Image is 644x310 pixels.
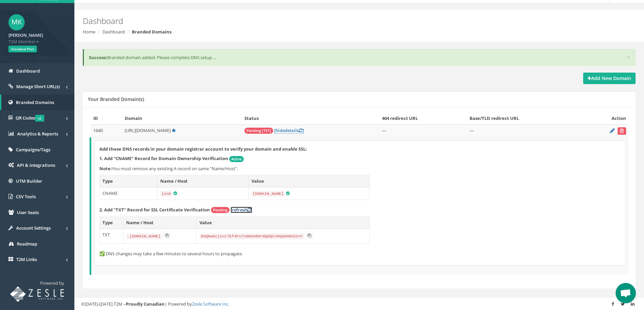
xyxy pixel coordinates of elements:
[100,229,123,243] td: TXT
[35,115,44,122] span: v2
[196,217,369,229] th: Value
[100,187,158,200] td: CNAME
[99,165,112,172] b: Note:
[8,14,25,30] span: MK
[16,68,40,74] span: Dashboard
[172,127,176,133] a: Default
[467,112,583,124] th: Base/TLD redirect URL
[248,175,369,187] th: Value
[126,301,165,307] strong: Proudly Canadian
[81,301,637,307] div: ©[DATE]-[DATE] T2M – | Powered by
[88,97,144,102] h5: Your Branded Domain(s)
[229,156,244,162] span: Active
[626,54,630,61] button: ×
[8,38,66,45] span: T2M Member
[8,30,66,45] a: [PERSON_NAME] T2M Member
[91,124,122,137] td: 1640
[379,112,467,124] th: 404 redirect URL
[122,112,242,124] th: Domain
[211,207,230,213] span: Pending
[231,207,252,213] a: [refresh]
[583,112,629,124] th: Action
[83,49,636,66] div: Branded domain added. Please complete DNS setup ...
[157,175,248,187] th: Name / Host
[16,256,37,262] span: T2M Links
[83,17,542,25] h2: Dashboard
[40,280,64,286] span: Powered by
[91,112,122,124] th: ID
[379,124,467,137] td: —
[100,217,123,229] th: Type
[17,162,55,168] span: API & Integrations
[16,83,60,89] span: Manage Short URL(s)
[17,131,58,137] span: Analytics & Reports
[17,241,37,247] span: Roadmap
[8,32,43,38] strong: [PERSON_NAME]
[99,155,228,161] strong: 1. Add "CNAME" Record for Domain Ownership Verification
[583,73,636,84] a: Add New Domain
[16,115,44,121] span: QR Codes
[16,193,36,200] span: CSV Tools
[123,217,196,229] th: Name / Host
[10,286,64,302] img: T2M URL Shortener powered by Zesle Software Inc.
[467,124,583,137] td: —
[588,75,631,81] strong: Add New Domain
[89,54,107,60] b: Success:
[16,225,51,231] span: Account Settings
[199,233,304,239] code: 95QKwkcjxcc7Ef4Fs7n9mUnRHrNQdQXJ06pKH8XSznY
[276,127,285,133] span: hide
[102,29,125,35] a: Dashboard
[99,146,307,152] strong: Add these DNS records in your domain registrar account to verify your domain and enable SSL:
[126,233,162,239] code: _[DOMAIN_NAME]
[17,209,39,215] span: User Seats
[16,99,54,105] span: Branded Domains
[99,251,621,257] p: ✅ DNS changes may take a few minutes to several hours to propagate.
[616,283,636,303] div: Open chat
[16,147,50,153] span: Campaigns/Tags
[100,175,158,187] th: Type
[99,207,210,213] strong: 2. Add "TXT" Record for SSL Certificate Verification
[99,165,621,172] p: You must remove any existing A record on same "Name/Host".
[244,128,273,134] span: Pending [TXT]
[16,178,42,184] span: UTM Builder
[125,127,171,133] span: [URL][DOMAIN_NAME]
[252,191,285,197] code: [DOMAIN_NAME]
[192,301,229,307] a: Zesle Software Inc.
[132,29,171,35] strong: Branded Domains
[242,112,379,124] th: Status
[83,29,95,35] a: Home
[8,46,37,52] span: Standard Plan
[274,127,304,134] a: [hidedetails]
[160,191,172,197] code: link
